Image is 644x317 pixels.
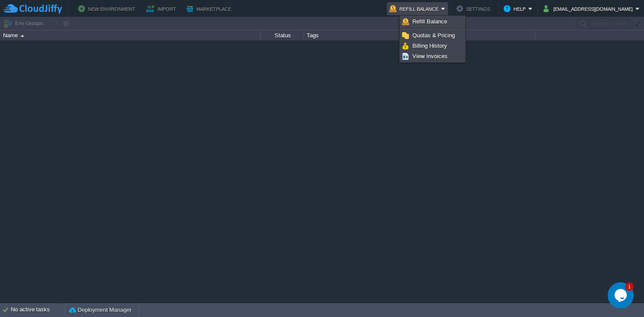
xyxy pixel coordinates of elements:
div: Usage [443,30,535,40]
div: Tags [304,30,442,40]
span: Refill Balance [412,18,447,25]
div: No active tasks [11,303,65,317]
button: Refill Balance [389,3,441,14]
button: Settings [456,3,493,14]
a: View Invoices [401,52,464,61]
span: View Invoices [412,53,448,59]
button: Help [503,3,528,14]
a: Quotas & Pricing [401,31,464,40]
iframe: chat widget [608,282,635,308]
img: AMDAwAAAACH5BAEAAAAALAAAAAABAAEAAAICRAEAOw== [20,35,24,37]
span: Quotas & Pricing [412,32,455,39]
button: New Environment [78,3,138,14]
button: Import [146,3,179,14]
button: [EMAIL_ADDRESS][DOMAIN_NAME] [543,3,635,14]
img: CloudJiffy [3,3,62,14]
button: Deployment Manager [69,306,131,314]
button: Marketplace [186,3,234,14]
div: Status [261,30,304,40]
span: Billing History [412,42,447,49]
a: Billing History [401,41,464,51]
div: Name [1,30,260,40]
a: Refill Balance [401,17,464,26]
